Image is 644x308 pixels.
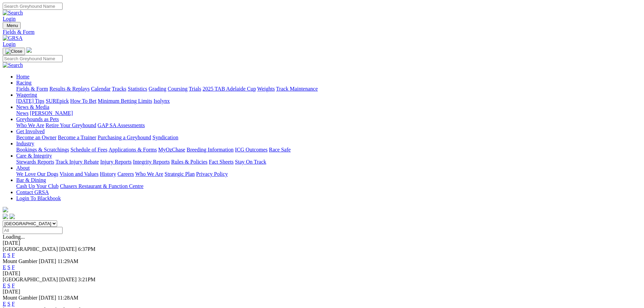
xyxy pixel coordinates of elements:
[16,86,48,92] a: Fields & Form
[3,277,58,282] span: [GEOGRAPHIC_DATA]
[3,10,23,16] img: Search
[57,258,78,264] span: 11:29AM
[16,122,641,128] div: Greyhounds as Pets
[3,16,16,22] a: Login
[3,240,641,246] div: [DATE]
[60,183,143,189] a: Chasers Restaurant & Function Centre
[16,153,52,159] a: Care & Integrity
[269,147,290,152] a: Race Safe
[9,214,15,219] img: twitter.svg
[98,122,145,128] a: GAP SA Assessments
[16,171,58,177] a: We Love Our Dogs
[16,195,61,201] a: Login To Blackbook
[59,171,98,177] a: Vision and Values
[5,49,22,54] img: Close
[109,147,157,152] a: Applications & Forms
[55,159,99,165] a: Track Injury Rebate
[3,41,16,47] a: Login
[16,92,37,98] a: Wagering
[202,86,256,92] a: 2025 TAB Adelaide Cup
[12,264,15,270] a: F
[16,147,69,152] a: Bookings & Scratchings
[16,86,641,92] div: Racing
[165,171,195,177] a: Strategic Plan
[3,270,641,277] div: [DATE]
[59,246,77,252] span: [DATE]
[16,116,59,122] a: Greyhounds as Pets
[3,258,38,264] span: Mount Gambier
[12,252,15,258] a: F
[12,301,15,307] a: F
[16,135,56,140] a: Become an Owner
[39,295,56,301] span: [DATE]
[7,301,10,307] a: S
[59,277,77,282] span: [DATE]
[98,135,151,140] a: Purchasing a Greyhound
[78,246,96,252] span: 6:37PM
[3,227,63,234] input: Select date
[3,22,21,29] button: Toggle navigation
[235,147,267,152] a: ICG Outcomes
[39,258,56,264] span: [DATE]
[16,159,54,165] a: Stewards Reports
[91,86,111,92] a: Calendar
[49,86,90,92] a: Results & Replays
[3,55,63,62] input: Search
[16,122,44,128] a: Who We Are
[7,264,10,270] a: S
[3,207,8,212] img: logo-grsa-white.png
[16,147,641,153] div: Industry
[153,98,170,104] a: Isolynx
[257,86,275,92] a: Weights
[16,159,641,165] div: Care & Integrity
[7,283,10,288] a: S
[100,159,132,165] a: Injury Reports
[16,80,31,86] a: Racing
[152,135,178,140] a: Syndication
[135,171,163,177] a: Who We Are
[189,86,201,92] a: Trials
[171,159,208,165] a: Rules & Policies
[70,147,107,152] a: Schedule of Fees
[209,159,234,165] a: Fact Sheets
[112,86,126,92] a: Tracks
[12,283,15,288] a: F
[98,98,152,104] a: Minimum Betting Limits
[3,29,641,35] a: Fields & Form
[16,110,28,116] a: News
[3,283,6,288] a: E
[235,159,266,165] a: Stay On Track
[58,135,96,140] a: Become a Trainer
[16,141,34,146] a: Industry
[16,98,641,104] div: Wagering
[46,122,96,128] a: Retire Your Greyhound
[7,23,18,28] span: Menu
[3,301,6,307] a: E
[46,98,69,104] a: SUREpick
[3,62,23,68] img: Search
[196,171,228,177] a: Privacy Policy
[100,171,116,177] a: History
[57,295,78,301] span: 11:28AM
[16,104,49,110] a: News & Media
[16,110,641,116] div: News & Media
[3,48,25,55] button: Toggle navigation
[3,295,38,301] span: Mount Gambier
[16,128,45,134] a: Get Involved
[16,165,30,171] a: About
[187,147,234,152] a: Breeding Information
[3,246,58,252] span: [GEOGRAPHIC_DATA]
[16,135,641,141] div: Get Involved
[3,35,23,41] img: GRSA
[117,171,134,177] a: Careers
[3,214,8,219] img: facebook.svg
[30,110,73,116] a: [PERSON_NAME]
[16,98,44,104] a: [DATE] Tips
[168,86,188,92] a: Coursing
[3,264,6,270] a: E
[16,183,641,189] div: Bar & Dining
[133,159,170,165] a: Integrity Reports
[3,252,6,258] a: E
[26,47,32,53] img: logo-grsa-white.png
